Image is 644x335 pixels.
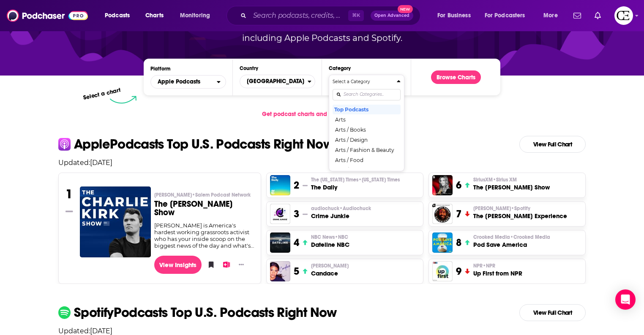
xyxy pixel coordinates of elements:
p: NPR • NPR [473,262,522,269]
span: Logged in as cozyearthaudio [614,6,633,25]
p: NBC News • NBC [311,234,349,240]
img: select arrow [110,96,136,104]
button: open menu [150,75,226,89]
a: audiochuck•AudiochuckCrime Junkie [311,205,371,220]
button: Add to List [220,258,229,271]
a: Pod Save America [432,232,453,253]
img: The Megyn Kelly Show [432,175,453,195]
p: audiochuck • Audiochuck [311,205,371,212]
img: Up First from NPR [432,261,453,281]
h3: 4 [294,236,299,249]
a: The Joe Rogan Experience [432,204,453,224]
span: • Salem Podcast Network [192,192,251,198]
a: The Charlie Kirk Show [80,186,151,257]
img: spotify Icon [58,306,71,319]
div: Open Intercom Messenger [615,289,636,310]
span: Open Advanced [374,14,409,18]
span: audiochuck [311,205,371,212]
span: Podcasts [105,10,130,22]
span: ⌘ K [348,10,364,21]
h3: Up First from NPR [473,269,522,278]
h3: 8 [456,236,461,249]
span: • Crooked Media [510,234,550,240]
span: Apple Podcasts [158,79,200,85]
p: Crooked Media • Crooked Media [473,234,550,240]
p: Joe Rogan • Spotify [473,205,567,212]
a: View Full Chart [519,304,586,321]
a: Show notifications dropdown [591,8,604,23]
span: [PERSON_NAME] [473,205,530,212]
img: Candace [270,261,290,281]
div: Search podcasts, credits, & more... [235,6,428,25]
span: The [US_STATE] Times [311,176,400,183]
h4: Select a Category [333,80,393,84]
h3: Crime Junkie [311,212,371,220]
a: [PERSON_NAME]Candace [311,262,349,278]
img: The Daily [270,175,290,195]
a: NBC News•NBCDateline NBC [311,234,349,249]
button: Show profile menu [614,6,633,25]
button: Countries [240,75,315,88]
input: Search podcasts, credits, & more... [250,9,348,22]
span: More [543,10,558,22]
p: Select a chart [82,86,121,101]
p: Apple Podcasts Top U.S. Podcasts Right Now [74,138,333,151]
img: Crime Junkie [270,204,290,224]
a: [PERSON_NAME]•Salem Podcast NetworkThe [PERSON_NAME] Show [154,192,254,222]
span: Get podcast charts and rankings via API [262,111,373,118]
p: Updated: [DATE] [52,159,592,167]
a: The [US_STATE] Times•[US_STATE] TimesThe Daily [311,176,400,192]
span: • Audiochuck [339,205,371,211]
span: [PERSON_NAME] [154,192,251,198]
h3: Dateline NBC [311,240,349,249]
h3: The [PERSON_NAME] Show [473,183,550,192]
button: Categories [329,75,404,171]
a: [PERSON_NAME]•SpotifyThe [PERSON_NAME] Experience [473,205,567,220]
a: View Full Chart [519,136,586,153]
span: • Spotify [511,205,530,211]
span: For Podcasters [485,10,525,22]
h3: 5 [294,265,299,278]
button: Arts / Design [333,135,401,145]
button: Bookmark Podcast [205,258,213,271]
button: open menu [174,9,221,22]
a: NPR•NPRUp First from NPR [473,262,522,278]
span: SiriusXM [473,176,517,183]
span: Monitoring [180,10,210,22]
span: [GEOGRAPHIC_DATA] [240,74,308,89]
a: View Insights [154,256,202,274]
input: Search Categories... [333,89,401,100]
a: Podchaser - Follow, Share and Rate Podcasts [7,8,88,24]
span: For Business [437,10,471,22]
button: Browse Charts [431,70,481,84]
h3: 1 [65,186,73,202]
button: Show More Button [235,260,247,269]
span: New [398,5,413,13]
button: open menu [431,9,481,22]
button: Arts / Performing Arts [333,165,401,175]
h3: 2 [294,179,299,192]
div: [PERSON_NAME] is America's hardest working grassroots activist who has your inside scoop on the b... [154,222,254,249]
span: • NBC [335,234,348,240]
img: The Charlie Kirk Show [80,186,151,257]
button: Arts / Food [333,155,401,165]
span: Crooked Media [473,234,550,240]
span: • NPR [483,263,495,269]
button: Arts / Books [333,124,401,135]
a: Get podcast charts and rankings via API [255,104,388,124]
span: NPR [473,262,495,269]
img: Dateline NBC [270,232,290,253]
h3: Candace [311,269,349,278]
h3: Pod Save America [473,240,550,249]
